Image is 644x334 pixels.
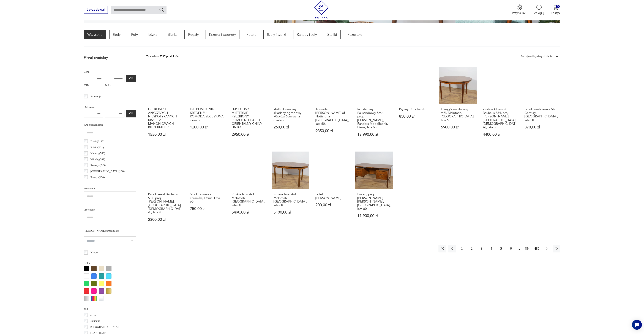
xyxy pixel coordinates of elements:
button: OK [126,110,136,117]
p: Dania ( 2195 ) [90,139,104,144]
p: Datowanie [84,105,136,109]
h3: Zestaw 4 krzeseł Bauhaus S34, proj. [PERSON_NAME], [GEOGRAPHIC_DATA], [DEMOGRAPHIC_DATA], lata 80. [483,107,517,129]
h3: H-P CUDNY MISTERNIE RZEŹBIONY POMOCNIK BAREK ORIENTALNY CHINY UNIKAT [232,107,265,129]
h3: Rozkładany stół, McIntosh, [GEOGRAPHIC_DATA], lata 60 [232,193,265,207]
p: Niemcy ( 760 ) [90,151,105,156]
iframe: Smartsupp widget button [632,320,642,330]
a: Wszystkie [84,30,106,39]
p: Francja ( 130 ) [90,175,105,180]
a: Zestaw 4 krzeseł Bauhaus S34, proj. Mart Stam, Bulthaup, Niemcy, lata 80.Zestaw 4 krzeseł Bauhaus... [481,67,519,145]
button: 3 [478,245,485,252]
a: Komoda, William Laurence of Nottingham, Wielka Brytania, lata 60.Komoda, [PERSON_NAME] of Notting... [313,67,351,145]
p: 2950,00 zł [232,133,265,136]
a: Regały [184,30,202,39]
p: [GEOGRAPHIC_DATA] ( 168 ) [90,169,125,174]
a: Stolik tekowy z ceramiką, Dania, Lata 60.Stolik tekowy z ceramiką, Dania, Lata 60.750,00 zł [188,152,226,230]
p: 850,00 zł [399,115,433,118]
p: 200,00 zł [315,203,349,207]
a: H-P KOMPLET ANYCZNYCH NIESPOTYKANYCH KRZESEŁ MAHONIOWYCH BIEDERMEIERH-P KOMPLET ANYCZNYCH NIESPOT... [146,67,184,145]
button: 485 [533,245,541,252]
h3: H-P POMOCNIK KREDENSU - KOMODA SECESYJNA ciemna [190,107,224,122]
a: Rozkładany Palisandrowy Stół , proj. Harry Østergaard, Randers Møbelfabrik, Dania, lata 60Rozkład... [355,67,393,145]
a: Fotel bambusowy Mid Century, Niemcy, lata 50.Fotel bambusowy Mid Century, [GEOGRAPHIC_DATA], lata... [523,67,560,145]
p: 4400,00 zł [483,133,517,136]
a: H-P POMOCNIK KREDENSU - KOMODA SECESYJNA ciemnaH-P POMOCNIK KREDENSU - KOMODA SECESYJNA ciemna120... [188,67,226,145]
p: Polska ( 821 ) [90,145,104,150]
button: 6 [507,245,515,252]
a: Pufy [128,30,141,39]
button: Patyna B2B [512,4,527,15]
p: Koszyk [551,11,560,15]
a: Para krzeseł Bauhaus S34, proj. Mart Stam, Bulthaup, Niemcy, lata 80.Para krzeseł Bauhaus S34, pr... [146,152,184,230]
a: Sprzedawaj [84,9,108,11]
p: Bauhaus [90,319,100,323]
h3: Fotel [PERSON_NAME] [315,193,349,200]
p: 9350,00 zł [315,129,349,133]
button: OK [126,75,136,82]
p: Patyna B2B [512,11,527,15]
p: Krzesła i taborety [206,30,239,39]
label: MAX [105,82,125,89]
p: 1200,00 zł [190,125,224,129]
h3: Fotel bambusowy Mid Century, [GEOGRAPHIC_DATA], lata 50. [525,107,558,122]
p: 2300,00 zł [148,218,182,222]
div: Znaleziono 7747 produktów [146,54,179,59]
button: Zaloguj [534,4,544,15]
p: Kraj pochodzenia [84,122,136,127]
p: 1550,00 zł [148,133,182,136]
p: 5490,00 zł [232,211,265,214]
p: art deco [90,313,99,317]
p: Czechy ( 121 ) [90,181,105,185]
p: 870,00 zł [525,125,558,129]
a: Szafy i szafki [263,30,290,39]
a: Rozkładany stół, McIntosh, Wielka Brytania, lata 60Rozkładany stół, McIntosh, [GEOGRAPHIC_DATA], ... [272,152,309,230]
a: Biurka [164,30,181,39]
a: Stoliki [324,30,340,39]
a: Pozostałe [344,30,366,39]
h3: Biurko, proj. [PERSON_NAME], [PERSON_NAME], [GEOGRAPHIC_DATA], lata 60 [357,193,391,211]
h3: H-P KOMPLET ANYCZNYCH NIESPOTYKANYCH KRZESEŁ MAHONIOWYCH BIEDERMEIER [148,107,182,129]
button: 484 [523,245,531,252]
a: Piękny złoty barekPiękny złoty barek850,00 zł [397,67,435,145]
a: Fotele [243,30,260,39]
p: [GEOGRAPHIC_DATA] [90,325,119,329]
button: Sprzedawaj [84,6,108,14]
p: Szwecja ( 243 ) [90,163,106,168]
p: 5900,00 zł [441,125,475,129]
div: Sortuj według daty dodania [521,54,552,59]
a: Łóżka [145,30,161,39]
a: Ikona medaluPatyna B2B [512,4,527,15]
p: Tag [84,306,136,311]
div: 0 [556,5,560,8]
p: 13 990,00 zł [357,133,391,136]
p: Promocja [90,94,101,99]
a: Stoły [109,30,124,39]
p: Projektant [84,207,136,212]
p: Klasyk [90,250,98,255]
h3: Piękny złoty barek [399,107,433,111]
a: Kanapy i sofy [293,30,320,39]
img: Ikonka użytkownika [536,4,542,10]
button: 5 [497,245,505,252]
button: Szukaj [159,7,164,12]
button: 2 [468,245,476,252]
p: 260,00 zł [274,125,307,129]
h3: Komoda, [PERSON_NAME] of Nottingham, [GEOGRAPHIC_DATA], lata 60. [315,107,349,126]
h3: stolik drewniany składany ogrodowy 70x70x76cm siena garden [274,107,307,122]
a: stolik drewniany składany ogrodowy 70x70x76cm siena gardenstolik drewniany składany ogrodowy 70x7... [272,67,309,145]
button: 1 [458,245,466,252]
h3: Rozkładany stół, McIntosh, [GEOGRAPHIC_DATA], lata 60 [274,193,307,207]
h3: Rozkładany Palisandrowy Stół , proj. [PERSON_NAME], Randers Møbelfabrik, Dania, lata 60 [357,107,391,129]
h3: Okrągły rozkładany stół, McIntosh, [GEOGRAPHIC_DATA], lata 60 [441,107,475,122]
p: Zaloguj [534,11,544,15]
label: MIN [84,82,103,89]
